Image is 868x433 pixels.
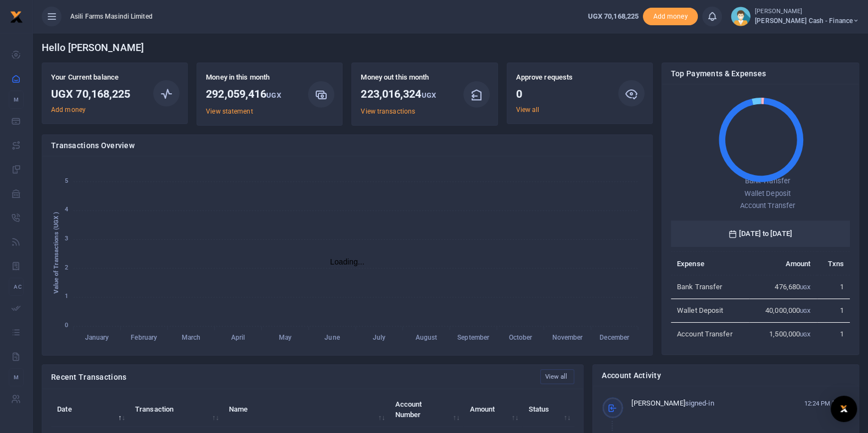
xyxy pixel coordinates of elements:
a: View transactions [361,108,415,115]
tspan: February [131,334,157,342]
td: Bank Transfer [671,275,750,299]
h3: 292,059,416 [206,86,299,104]
th: Status: activate to sort column ascending [522,392,574,426]
a: logo-small logo-large logo-large [10,12,23,20]
h3: 0 [516,86,609,102]
h4: Top Payments & Expenses [671,68,850,80]
text: Loading... [330,257,365,266]
p: Money in this month [206,72,299,83]
a: View all [540,369,575,384]
span: UGX 70,168,225 [588,12,639,20]
tspan: 4 [65,206,68,213]
td: 1 [817,275,850,299]
tspan: 0 [65,322,68,329]
tspan: 1 [65,293,68,300]
tspan: September [457,334,490,342]
small: UGX [800,308,810,314]
td: Account Transfer [671,323,750,346]
small: [PERSON_NAME] [755,7,859,16]
th: Txns [817,252,850,275]
h4: Transactions Overview [51,139,643,151]
span: Add money [643,8,698,26]
th: Amount: activate to sort column ascending [463,392,522,426]
h3: 223,016,324 [361,86,454,104]
span: Asili Farms Masindi Limited [66,12,157,21]
p: Money out this month [361,72,454,83]
h4: Recent Transactions [51,371,531,383]
tspan: July [373,334,385,342]
p: Your Current balance [51,72,144,83]
tspan: 3 [65,235,68,242]
td: Wallet Deposit [671,299,750,323]
tspan: May [279,334,292,342]
tspan: 2 [65,264,68,271]
small: UGX [421,91,435,99]
span: Account Transfer [740,201,795,210]
img: profile-user [731,7,751,26]
img: logo-small [10,10,23,24]
a: View statement [206,108,253,115]
h4: Account Activity [602,369,850,381]
small: UGX [800,284,810,290]
a: UGX 70,168,225 [588,11,639,22]
li: Wallet ballance [584,11,643,22]
div: Open Intercom Messenger [831,396,857,422]
th: Name: activate to sort column ascending [223,392,389,426]
td: 40,000,000 [749,299,816,323]
th: Expense [671,252,750,275]
th: Account Number: activate to sort column ascending [389,392,463,426]
tspan: October [508,334,533,342]
h4: Hello [PERSON_NAME] [42,42,859,54]
tspan: March [182,334,201,342]
th: Transaction: activate to sort column ascending [129,392,223,426]
p: Approve requests [516,72,609,83]
tspan: 5 [65,177,68,184]
a: View all [516,106,540,114]
tspan: December [600,334,630,342]
li: M [9,91,24,109]
th: Amount [749,252,816,275]
tspan: January [85,334,109,342]
li: Toup your wallet [643,8,698,26]
a: profile-user [PERSON_NAME] [PERSON_NAME] Cash - Finance [731,7,859,26]
p: signed-in [631,398,795,409]
span: Wallet Deposit [744,189,791,198]
a: Add money [643,12,698,20]
small: UGX [266,91,281,99]
td: 1 [817,299,850,323]
tspan: November [552,334,584,342]
span: [PERSON_NAME] [631,399,685,407]
h3: UGX 70,168,225 [51,86,144,102]
td: 1 [817,323,850,346]
h6: [DATE] to [DATE] [671,221,850,247]
tspan: June [324,334,340,342]
a: Add money [51,106,86,114]
text: Value of Transactions (UGX ) [53,212,60,294]
td: 1,500,000 [749,323,816,346]
li: M [9,368,24,386]
span: [PERSON_NAME] Cash - Finance [755,16,859,26]
tspan: August [416,334,438,342]
span: Bank Transfer [745,177,790,185]
small: UGX [800,331,810,338]
small: 12:24 PM [DATE] [804,399,850,408]
tspan: April [231,334,245,342]
li: Ac [9,278,24,296]
td: 476,680 [749,275,816,299]
th: Date: activate to sort column descending [51,392,129,426]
